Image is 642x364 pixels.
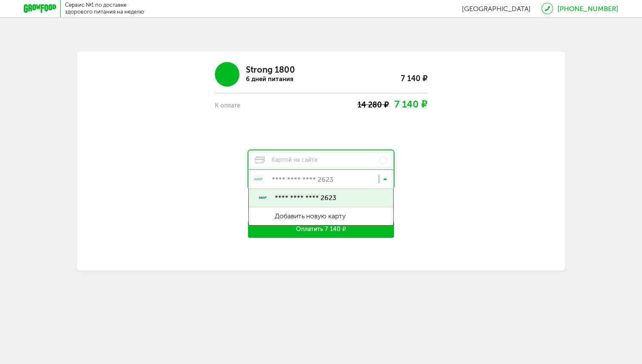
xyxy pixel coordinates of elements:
span: Картой на сайте [255,156,318,164]
span: 7 140 ₽ [394,99,427,110]
div: Strong 1800 [246,65,295,74]
div: 6 дней питания [246,74,295,84]
div: Сервис №1 по доставке здорового питания на неделю [65,2,144,15]
a: [PHONE_NUMBER] [558,5,618,13]
span: Добавить новую карту [275,207,385,225]
button: Оплатить 7 140 ₽ [248,221,394,238]
span: [GEOGRAPHIC_DATA] [462,5,531,13]
span: 14 280 ₽ [358,100,389,110]
div: К оплате [215,101,279,110]
div: 7 140 ₽ [363,62,427,87]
